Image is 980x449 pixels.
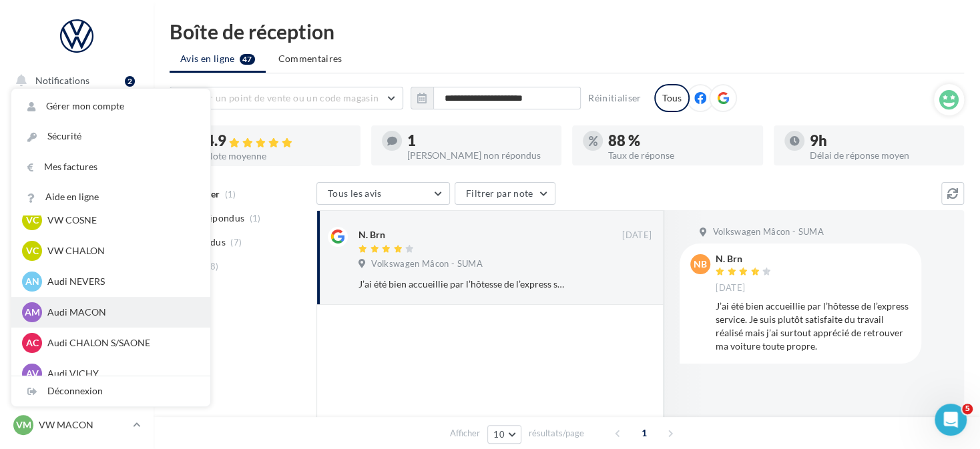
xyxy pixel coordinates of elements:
span: AC [26,336,39,350]
div: Déconnexion [11,376,210,406]
button: Tous les avis [316,182,450,205]
div: J’ai été bien accueillie par l’hôtesse de l’express service. Je suis plutôt satisfaite du travail... [716,300,911,353]
a: PLV et print personnalisable [8,333,146,372]
span: (7) [230,237,242,248]
span: [DATE] [716,282,745,294]
p: VW COSNE [47,213,194,227]
div: J’ai été bien accueillie par l’hôtesse de l’express service. Je suis plutôt satisfaite du travail... [358,278,565,291]
p: Audi VICHY [47,367,194,380]
button: Réinitialiser [583,90,647,106]
button: 10 [487,425,521,444]
span: AN [25,275,39,288]
div: Taux de réponse [608,151,752,160]
span: Non répondus [182,211,244,225]
div: 88 % [608,133,752,148]
p: Audi NEVERS [47,275,194,288]
span: 5 [962,404,973,414]
span: Volkswagen Mâcon - SUMA [712,226,823,238]
a: Contacts [8,234,146,262]
div: 2 [125,76,135,87]
div: 1 [407,133,551,148]
a: Médiathèque [8,267,146,295]
div: N. Brn [716,254,774,264]
span: Notifications [35,75,89,86]
p: Audi CHALON S/SAONE [47,336,194,350]
a: Boîte de réception47 [8,133,146,161]
a: Gérer mon compte [11,91,210,121]
a: VM VW MACON [11,412,143,438]
a: Mes factures [11,152,210,182]
span: Tous les avis [328,187,382,199]
span: 1 [634,422,655,444]
iframe: Intercom live chat [935,404,967,436]
a: Sécurité [11,121,210,151]
span: [DATE] [622,230,652,242]
button: Filtrer par note [455,182,555,205]
div: Tous [654,84,690,112]
span: VC [26,213,39,227]
button: Choisir un point de vente ou un code magasin [170,87,403,109]
span: VM [16,418,31,432]
div: N. Brn [358,228,385,242]
a: Calendrier [8,300,146,328]
div: Note moyenne [206,151,350,161]
span: Afficher [450,427,480,440]
p: VW CHALON [47,244,194,258]
p: Audi MACON [47,306,194,319]
div: 4.9 [206,133,350,149]
a: Opérations [8,100,146,128]
span: Choisir un point de vente ou un code magasin [181,92,379,103]
span: Volkswagen Mâcon - SUMA [371,258,482,270]
button: Notifications 2 [8,67,140,95]
span: 10 [493,429,505,440]
p: VW MACON [39,418,128,432]
span: AV [26,367,39,380]
a: Visibilité en ligne [8,167,146,195]
div: Boîte de réception [170,21,964,41]
div: 9h [810,133,954,148]
a: Campagnes [8,201,146,229]
span: AM [25,306,40,319]
span: NB [694,258,707,271]
span: (8) [208,261,219,272]
span: (1) [250,213,261,223]
span: résultats/page [529,427,584,440]
a: Aide en ligne [11,182,210,212]
div: [PERSON_NAME] non répondus [407,151,551,160]
div: Délai de réponse moyen [810,151,954,160]
span: Commentaires [278,52,342,65]
span: VC [26,244,39,258]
